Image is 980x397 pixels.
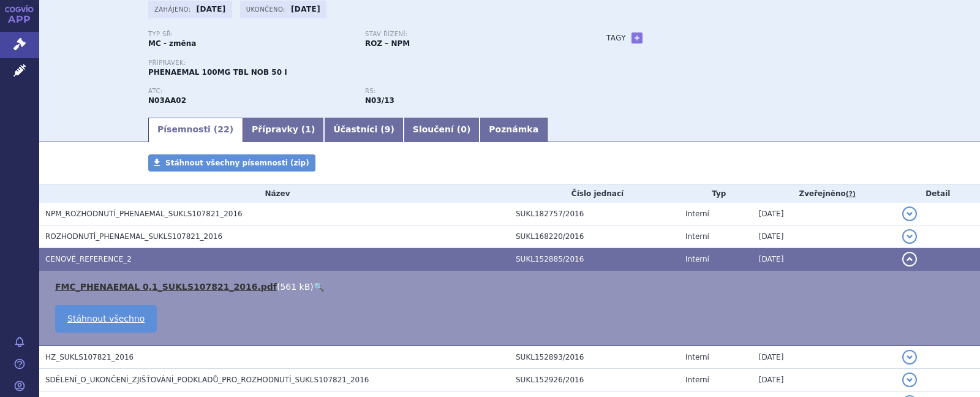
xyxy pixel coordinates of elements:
th: Detail [896,184,980,203]
button: detail [902,206,917,221]
span: Stáhnout všechny písemnosti (zip) [165,159,309,167]
a: Stáhnout všechno [55,305,157,333]
td: [DATE] [753,203,896,225]
strong: fenobarbital p.o. [365,96,394,105]
span: Interní [685,376,709,384]
span: 0 [461,124,467,134]
button: detail [902,252,917,267]
span: 561 kB [280,282,310,292]
td: [DATE] [753,248,896,271]
span: CENOVÉ_REFERENCE_2 [45,255,132,263]
span: Ukončeno: [246,4,288,14]
span: Interní [685,232,709,241]
abbr: (?) [846,190,856,198]
a: 🔍 [314,282,324,292]
th: Zveřejněno [753,184,896,203]
a: Přípravky (1) [243,118,324,142]
th: Číslo jednací [510,184,679,203]
td: SUKL152893/2016 [510,346,679,369]
h3: Tagy [606,31,626,45]
th: Typ [679,184,753,203]
td: SUKL168220/2016 [510,225,679,248]
a: Účastníci (9) [324,118,403,142]
p: ATC: [148,88,353,95]
span: Interní [685,353,709,361]
span: 1 [305,124,311,134]
a: Poznámka [480,118,548,142]
span: ROZHODNUTÍ_PHENAEMAL_SUKLS107821_2016 [45,232,222,241]
span: 9 [385,124,391,134]
td: [DATE] [753,346,896,369]
strong: FENOBARBITAL [148,96,186,105]
td: [DATE] [753,225,896,248]
p: RS: [365,88,570,95]
strong: MC - změna [148,39,196,48]
span: HZ_SUKLS107821_2016 [45,353,134,361]
span: SDĚLENÍ_O_UKONČENÍ_ZJIŠŤOVÁNÍ_PODKLADŮ_PRO_ROZHODNUTÍ_SUKLS107821_2016 [45,376,369,384]
p: Přípravek: [148,59,582,67]
button: detail [902,229,917,244]
a: + [631,32,643,43]
span: PHENAEMAL 100MG TBL NOB 50 I [148,68,287,77]
strong: [DATE] [291,5,320,13]
span: Zahájeno: [154,4,193,14]
th: Název [39,184,510,203]
a: Písemnosti (22) [148,118,243,142]
p: Typ SŘ: [148,31,353,38]
a: FMC_PHENAEMAL 0,1_SUKLS107821_2016.pdf [55,282,277,292]
td: SUKL152926/2016 [510,369,679,391]
button: detail [902,350,917,365]
li: ( ) [55,281,968,293]
a: Stáhnout všechny písemnosti (zip) [148,154,315,172]
span: Interní [685,210,709,218]
td: SUKL152885/2016 [510,248,679,271]
strong: [DATE] [197,5,226,13]
p: Stav řízení: [365,31,570,38]
span: Interní [685,255,709,263]
strong: ROZ – NPM [365,39,410,48]
span: NPM_ROZHODNUTÍ_PHENAEMAL_SUKLS107821_2016 [45,210,243,218]
a: Sloučení (0) [404,118,480,142]
span: 22 [217,124,229,134]
td: [DATE] [753,369,896,391]
button: detail [902,372,917,387]
td: SUKL182757/2016 [510,203,679,225]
